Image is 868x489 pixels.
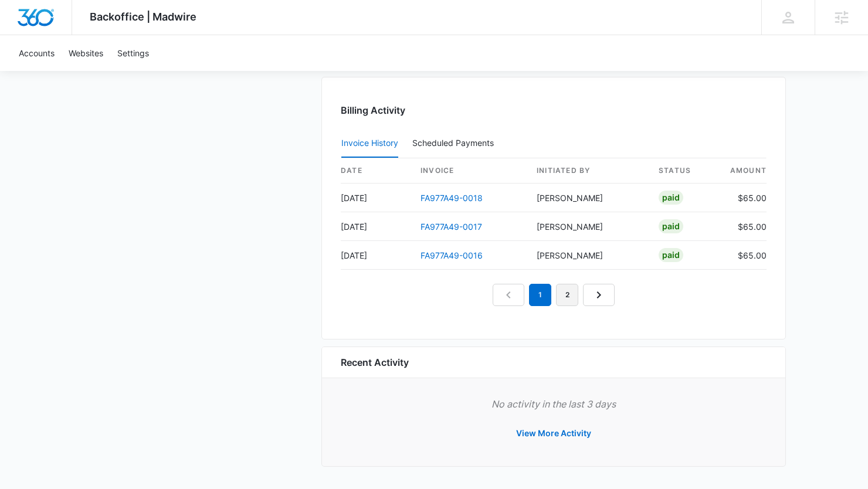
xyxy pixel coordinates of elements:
[62,35,110,71] a: Websites
[341,184,411,212] td: [DATE]
[421,193,483,203] a: FA977A49-0018
[659,191,683,205] div: Paid
[527,158,649,184] th: Initiated By
[110,35,156,71] a: Settings
[421,222,482,232] a: FA977A49-0017
[421,250,483,260] a: FA977A49-0016
[341,103,767,117] h3: Billing Activity
[720,241,767,270] td: $65.00
[529,284,551,306] em: 1
[412,139,499,147] div: Scheduled Payments
[720,212,767,241] td: $65.00
[659,248,683,262] div: Paid
[527,241,649,270] td: [PERSON_NAME]
[341,130,398,158] button: Invoice History
[493,284,615,306] nav: Pagination
[341,212,411,241] td: [DATE]
[341,397,767,411] p: No activity in the last 3 days
[341,158,411,184] th: date
[720,184,767,212] td: $65.00
[527,184,649,212] td: [PERSON_NAME]
[583,284,615,306] a: Next Page
[556,284,578,306] a: Page 2
[12,35,62,71] a: Accounts
[659,219,683,233] div: Paid
[411,158,527,184] th: invoice
[90,11,196,23] span: Backoffice | Madwire
[720,158,767,184] th: amount
[341,241,411,270] td: [DATE]
[504,419,603,447] button: View More Activity
[341,355,409,369] h6: Recent Activity
[527,212,649,241] td: [PERSON_NAME]
[649,158,720,184] th: status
